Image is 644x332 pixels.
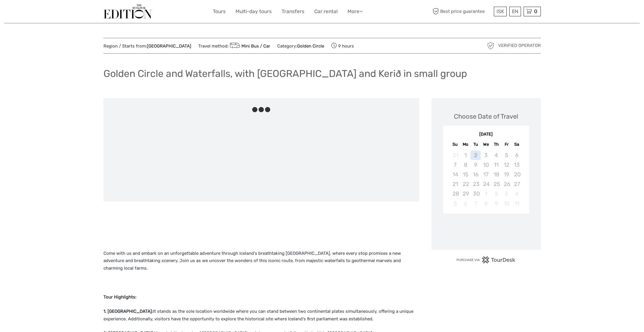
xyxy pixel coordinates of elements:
a: Transfers [282,7,304,16]
div: We [481,140,491,148]
div: Not available Friday, October 10th, 2025 [501,199,512,208]
div: Not available Friday, September 5th, 2025 [501,150,512,160]
div: Not available Thursday, September 4th, 2025 [491,150,501,160]
div: Fr [501,140,512,148]
h1: Golden Circle and Waterfalls, with [GEOGRAPHIC_DATA] and Kerið in small group [103,68,467,80]
div: Not available Saturday, September 6th, 2025 [512,150,522,160]
div: Not available Thursday, September 18th, 2025 [491,170,501,179]
span: 0 [533,8,538,14]
div: Not available Thursday, October 2nd, 2025 [491,189,501,199]
span: Category: [277,43,324,49]
span: Region / Starts from: [103,43,191,49]
img: PurchaseViaTourDesk.png [456,256,515,264]
div: Mo [460,140,471,148]
div: Not available Saturday, October 11th, 2025 [512,199,522,208]
p: It stands as the sole location worldwide where you can stand between two continental plates simul... [103,308,419,323]
div: Not available Monday, October 6th, 2025 [460,199,471,208]
div: Not available Monday, September 1st, 2025 [460,150,471,160]
div: [DATE] [443,131,529,138]
div: Not available Monday, September 15th, 2025 [460,170,471,179]
div: Not available Wednesday, September 24th, 2025 [481,179,491,189]
div: Sa [512,140,522,148]
div: month 2025-09 [445,150,527,208]
div: Not available Friday, September 26th, 2025 [501,179,512,189]
img: The Reykjavík Edition [103,4,152,19]
div: Not available Monday, September 29th, 2025 [460,189,471,199]
div: Tu [471,140,481,148]
a: Multi-day tours [236,7,272,16]
div: Not available Tuesday, September 30th, 2025 [471,189,481,199]
div: Not available Monday, September 8th, 2025 [460,160,471,170]
div: Not available Saturday, September 27th, 2025 [512,179,522,189]
div: Not available Thursday, September 25th, 2025 [491,179,501,189]
div: Not available Wednesday, October 8th, 2025 [481,199,491,208]
div: Not available Thursday, October 9th, 2025 [491,199,501,208]
div: Choose Date of Travel [454,112,518,121]
span: Verified Operator [498,43,541,49]
div: Not available Wednesday, September 3rd, 2025 [481,150,491,160]
div: Not available Monday, September 22nd, 2025 [460,179,471,189]
div: Not available Thursday, September 11th, 2025 [491,160,501,170]
span: Best price guarantee [431,7,492,16]
img: verified_operator_grey_128.png [486,41,495,50]
div: Not available Wednesday, September 10th, 2025 [481,160,491,170]
div: Not available Sunday, October 5th, 2025 [450,199,460,208]
div: Not available Sunday, September 21st, 2025 [450,179,460,189]
div: Loading... [484,229,488,233]
span: Travel method: [198,42,271,50]
div: Not available Wednesday, October 1st, 2025 [481,189,491,199]
div: Not available Sunday, September 28th, 2025 [450,189,460,199]
strong: 1. [GEOGRAPHIC_DATA]: [103,309,153,314]
div: Not available Sunday, September 7th, 2025 [450,160,460,170]
a: More [348,7,363,16]
span: 9 hours [331,42,354,50]
a: Golden Circle [297,43,324,49]
a: Tours [213,7,226,16]
div: Not available Sunday, September 14th, 2025 [450,170,460,179]
a: [GEOGRAPHIC_DATA] [147,43,191,49]
div: Not available Tuesday, September 9th, 2025 [471,160,481,170]
span: ISK [496,8,504,14]
div: Not available Friday, September 19th, 2025 [501,170,512,179]
div: Not available Friday, September 12th, 2025 [501,160,512,170]
div: Not available Wednesday, September 17th, 2025 [481,170,491,179]
div: Not available Tuesday, October 7th, 2025 [471,199,481,208]
div: Not available Saturday, September 20th, 2025 [512,170,522,179]
div: Su [450,140,460,148]
div: EN [509,7,521,16]
div: Not available Tuesday, September 16th, 2025 [471,170,481,179]
strong: Tour Highlights: [103,294,136,300]
div: Not available Saturday, September 13th, 2025 [512,160,522,170]
div: Not available Tuesday, September 23rd, 2025 [471,179,481,189]
div: Not available Tuesday, September 2nd, 2025 [471,150,481,160]
p: Come with us and embark on an unforgettable adventure through Iceland's breathtaking [GEOGRAPHIC_... [103,250,419,272]
div: Not available Friday, October 3rd, 2025 [501,189,512,199]
div: Th [491,140,501,148]
a: Mini Bus / Car [229,43,271,49]
a: Car rental [314,7,338,16]
div: Not available Sunday, August 31st, 2025 [450,150,460,160]
div: Not available Saturday, October 4th, 2025 [512,189,522,199]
